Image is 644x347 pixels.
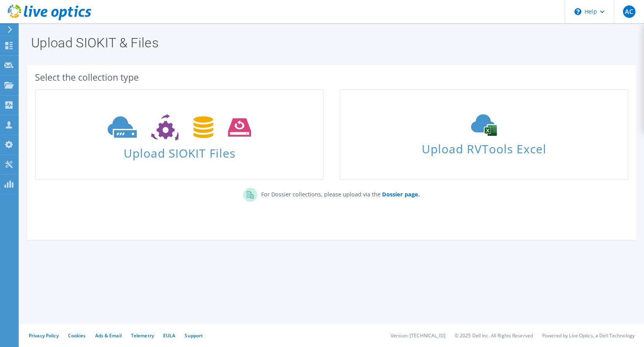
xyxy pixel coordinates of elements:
[185,332,203,339] a: Support
[29,332,59,339] a: Privacy Policy
[257,188,420,199] p: For Dossier collections, please upload via the
[163,332,175,339] a: EULA
[95,332,122,339] a: Ads & Email
[131,332,154,339] a: Telemetry
[35,89,324,180] a: Upload SIOKIT Files
[31,36,628,49] h1: Upload SIOKIT & Files
[35,73,628,82] div: Select the collection type
[391,332,445,339] li: Version: [TECHNICAL_ID]
[623,5,635,18] span: AC
[455,332,533,339] li: © 2025 Dell Inc. All Rights Reserved
[339,89,628,180] a: Upload RVTools Excel
[68,332,86,339] a: Cookies
[542,332,635,339] li: Powered by Live Optics, a Dell Technology
[380,191,420,198] a: Dossier page.
[36,142,323,159] span: Upload SIOKIT Files
[340,139,627,155] span: Upload RVTools Excel
[574,8,581,15] svg: \n
[382,191,420,198] b: Dossier page.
